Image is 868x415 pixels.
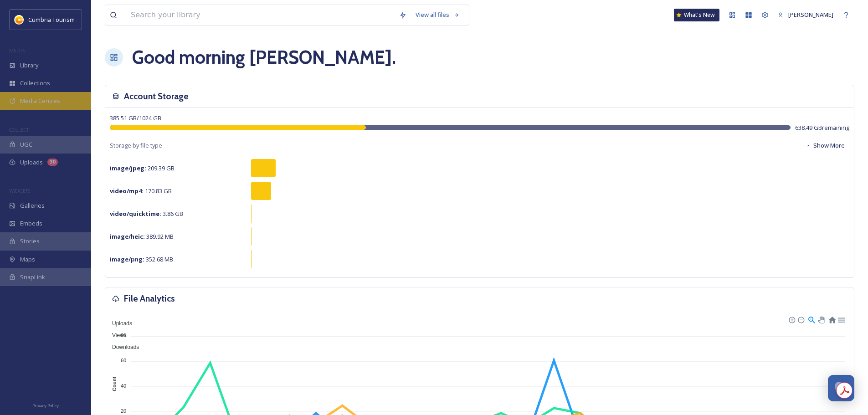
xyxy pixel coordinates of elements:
span: 638.49 GB remaining [795,123,849,132]
span: Library [20,61,38,70]
span: [PERSON_NAME] [788,10,833,19]
button: Show More [801,137,849,154]
span: Uploads [105,320,132,327]
span: Embeds [20,219,42,228]
div: 30 [47,159,58,166]
tspan: 80 [121,333,126,338]
span: Downloads [105,344,139,350]
span: COLLECT [9,126,29,133]
tspan: 40 [121,383,126,388]
span: SnapLink [20,273,45,282]
input: Search your library [126,5,395,25]
div: Selection Zoom [807,315,815,323]
strong: video/mp4 : [110,187,144,195]
span: Galleries [20,201,45,210]
span: Privacy Policy [32,403,59,409]
a: What's New [674,9,719,21]
h1: Good morning [PERSON_NAME] . [132,44,396,71]
a: [PERSON_NAME] [773,6,838,24]
text: Count [112,377,117,391]
a: View all files [411,6,464,24]
span: Stories [20,237,40,246]
h3: Account Storage [124,90,189,103]
img: images.jpg [15,15,24,24]
span: Uploads [20,158,43,167]
span: 389.92 MB [110,232,174,241]
a: Privacy Policy [32,400,59,410]
tspan: 20 [121,408,126,414]
span: Cumbria Tourism [28,15,75,24]
span: 352.68 MB [110,255,173,263]
div: Menu [837,315,845,323]
strong: image/png : [110,255,144,263]
span: 170.83 GB [110,187,172,195]
span: WIDGETS [9,187,30,194]
span: Storage by file type [110,141,162,150]
span: Maps [20,255,35,264]
span: Media Centres [20,97,60,105]
tspan: 60 [121,358,126,363]
strong: image/heic : [110,232,145,241]
span: 3.86 GB [110,210,183,218]
div: Zoom Out [797,316,804,323]
button: Open Chat [828,375,854,401]
span: UGC [20,140,32,149]
div: Reset Zoom [828,315,836,323]
div: Zoom In [788,316,795,323]
strong: video/quicktime : [110,210,161,218]
h3: File Analytics [124,292,175,305]
strong: image/jpeg : [110,164,146,172]
span: Views [105,332,127,338]
span: Collections [20,79,50,87]
div: Panning [818,317,823,322]
span: MEDIA [9,47,25,54]
span: 385.51 GB / 1024 GB [110,114,161,122]
span: 209.39 GB [110,164,175,172]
